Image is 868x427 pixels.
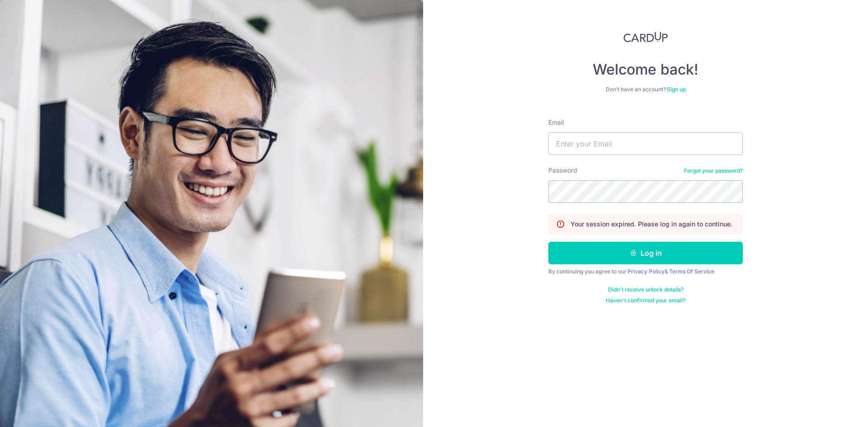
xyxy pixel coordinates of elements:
img: CardUp Logo [623,32,668,42]
a: Privacy Policy [627,268,665,275]
a: Sign up [667,86,686,93]
p: Your session expired. Please log in again to continue. [571,220,732,229]
button: Log in [548,242,743,264]
a: Forgot your password? [684,167,743,174]
div: Don’t have an account? [548,86,743,93]
label: Password [548,166,577,175]
h4: Welcome back! [548,61,743,79]
a: Terms Of Service [669,268,714,275]
div: By continuing you agree to our & [548,268,743,275]
label: Email [548,118,564,127]
a: Didn't receive unlock details? [608,286,684,293]
input: Enter your Email [548,132,743,155]
a: Haven't confirmed your email? [606,297,685,304]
